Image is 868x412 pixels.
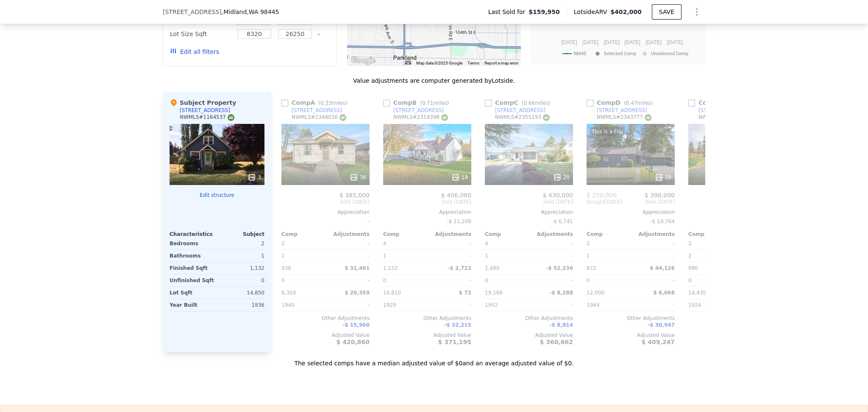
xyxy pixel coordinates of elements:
[485,299,527,311] div: 1952
[441,114,448,121] img: NWMLS Logo
[587,299,629,311] div: 1944
[349,55,377,66] a: Open this area in Google Maps (opens a new window)
[688,265,698,271] span: 990
[170,231,217,238] div: Characteristics
[642,339,675,345] span: $ 409,247
[531,299,573,311] div: -
[217,231,264,238] div: Subject
[315,100,351,106] span: ( miles)
[485,209,573,216] div: Appreciation
[485,265,499,271] span: 1,490
[219,250,264,262] div: 1
[523,100,535,106] span: 0.66
[170,192,264,199] button: Edit structure
[688,216,776,227] div: -
[587,265,596,271] span: 872
[587,290,604,296] span: 12,000
[587,199,605,205] span: Bought
[281,299,324,311] div: 1940
[383,277,387,283] span: 0
[632,238,675,249] div: -
[170,262,215,274] div: Finished Sqft
[604,39,620,45] text: [DATE]
[688,3,705,20] button: Show Options
[485,98,554,107] div: Comp C
[441,192,471,199] span: $ 406,060
[281,241,285,247] span: 2
[170,287,215,299] div: Lot Sqft
[383,209,471,216] div: Appreciation
[170,275,215,286] div: Unfinished Sqft
[383,290,401,296] span: 14,810
[546,265,573,271] span: -$ 52,236
[281,199,370,205] span: Sold [DATE]
[163,76,705,85] div: Value adjustments are computer generated by Lotside .
[631,231,675,238] div: Adjustments
[281,216,370,227] div: -
[451,173,468,182] div: 19
[543,192,573,199] span: $ 430,000
[485,107,545,114] a: [STREET_ADDRESS]
[485,332,573,339] div: Adjusted Value
[248,173,261,182] div: 3
[688,299,731,311] div: 1924
[170,48,219,56] button: Edit all filters
[383,231,427,238] div: Comp
[345,290,370,296] span: $ 20,359
[163,352,705,367] div: The selected comps have a median adjusted value of $0 and an average adjusted value of $0 .
[417,100,452,106] span: ( miles)
[587,315,675,322] div: Other Adjustments
[349,55,377,66] img: Google
[654,290,675,296] span: $ 6,068
[459,290,471,296] span: $ 72
[698,114,753,121] div: NWMLS # 2344456
[416,61,462,65] span: Map data ©2025 Google
[485,241,488,247] span: 4
[438,339,471,345] span: $ 371,195
[632,299,675,311] div: -
[339,192,370,199] span: $ 385,000
[488,8,529,16] span: Last Sold for
[219,299,264,311] div: 1936
[688,209,776,216] div: Appreciation
[281,332,370,339] div: Adjusted Value
[587,107,647,114] a: [STREET_ADDRESS]
[467,61,479,65] a: Terms
[495,114,550,121] div: NWMLS # 2355193
[698,107,787,114] div: [STREET_ADDRESS][PERSON_NAME]
[667,39,683,45] text: [DATE]
[327,238,370,249] div: -
[170,238,215,249] div: Bedrooms
[587,98,656,107] div: Comp D
[597,114,651,121] div: NWMLS # 2343777
[447,219,471,224] span: -$ 11,208
[587,241,590,247] span: 2
[518,100,554,106] span: ( miles)
[540,339,573,345] span: $ 360,662
[485,290,503,296] span: 19,166
[170,28,232,40] div: Lot Size Sqft
[383,98,452,107] div: Comp B
[652,4,682,20] button: SAVE
[650,219,675,224] span: -$ 10,764
[429,238,471,249] div: -
[622,199,675,205] span: Sold [DATE]
[448,265,471,271] span: -$ 2,722
[655,173,671,182] div: 28
[650,265,675,271] span: $ 44,126
[281,290,296,296] span: 8,320
[383,250,426,262] div: 1
[327,299,370,311] div: -
[632,275,675,286] div: -
[531,250,573,262] div: -
[624,39,640,45] text: [DATE]
[219,238,264,249] div: 2
[553,173,570,182] div: 20
[339,114,346,121] img: NWMLS Logo
[587,192,617,199] span: $ 250,000
[620,100,656,106] span: ( miles)
[228,114,234,121] img: NWMLS Logo
[688,332,776,339] div: Adjusted Value
[645,114,651,121] img: NWMLS Logo
[180,114,234,121] div: NWMLS # 1164537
